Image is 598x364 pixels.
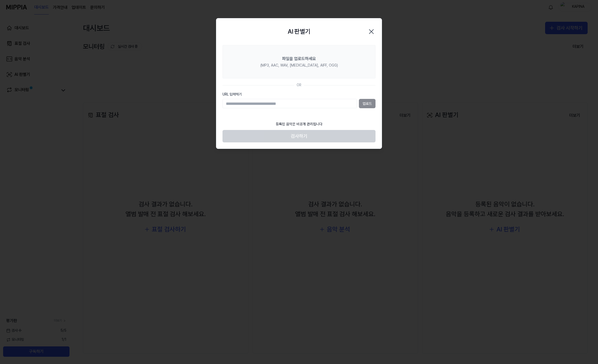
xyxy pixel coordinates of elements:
[288,27,310,37] h2: AI 판별기
[297,83,301,88] div: OR
[222,92,376,97] label: URL 입력하기
[273,119,325,130] div: 등록된 음악은 비공개 관리됩니다
[260,63,338,68] div: (MP3, AAC, WAV, [MEDICAL_DATA], AIFF, OGG)
[282,56,316,62] div: 파일을 업로드하세요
